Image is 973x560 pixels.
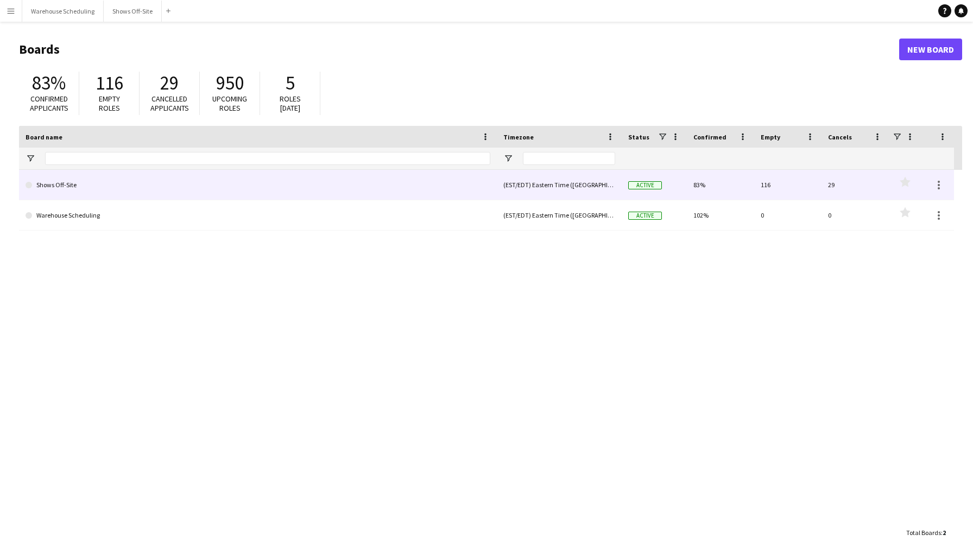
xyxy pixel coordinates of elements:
span: Total Boards [906,529,941,537]
div: 0 [822,200,889,230]
span: Empty [761,133,780,141]
div: (EST/EDT) Eastern Time ([GEOGRAPHIC_DATA] & [GEOGRAPHIC_DATA]) [497,200,622,230]
span: 83% [32,71,66,95]
h1: Boards [19,41,899,58]
a: Warehouse Scheduling [26,200,490,231]
button: Warehouse Scheduling [22,1,104,22]
a: Shows Off-Site [26,170,490,200]
span: Confirmed applicants [30,94,68,113]
input: Timezone Filter Input [523,152,615,165]
span: Cancels [828,133,852,141]
span: Active [628,181,662,189]
span: Confirmed [693,133,726,141]
div: 0 [754,200,822,230]
span: Roles [DATE] [280,94,301,113]
div: (EST/EDT) Eastern Time ([GEOGRAPHIC_DATA] & [GEOGRAPHIC_DATA]) [497,170,622,200]
span: 5 [286,71,295,95]
span: 950 [216,71,244,95]
span: Cancelled applicants [150,94,189,113]
div: 29 [822,170,889,200]
div: : [906,522,946,543]
div: 116 [754,170,822,200]
button: Shows Off-Site [104,1,162,22]
span: Board name [26,133,62,141]
span: 2 [943,529,946,537]
span: Upcoming roles [212,94,247,113]
span: Status [628,133,649,141]
span: Timezone [503,133,534,141]
span: Empty roles [99,94,120,113]
button: Open Filter Menu [26,154,35,163]
span: Active [628,212,662,220]
a: New Board [899,39,962,60]
span: 29 [160,71,179,95]
div: 102% [687,200,754,230]
button: Open Filter Menu [503,154,513,163]
span: 116 [96,71,123,95]
input: Board name Filter Input [45,152,490,165]
div: 83% [687,170,754,200]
